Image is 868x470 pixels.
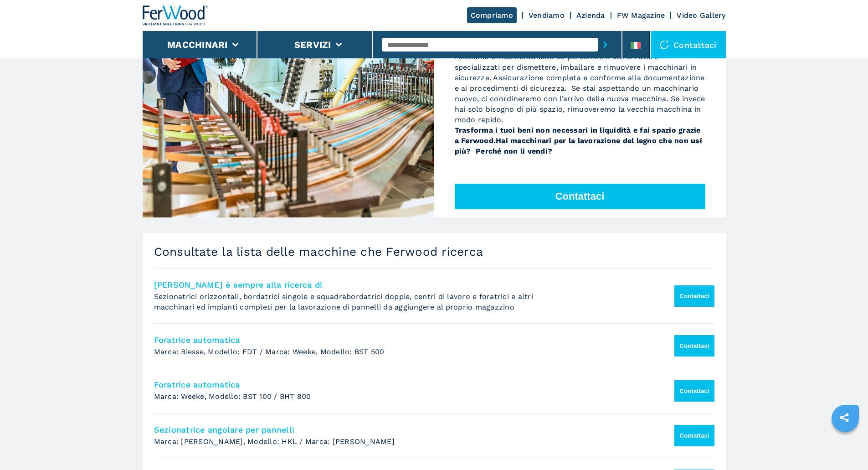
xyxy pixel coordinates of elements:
a: Compriamo [467,7,517,23]
strong: Hai macchinari per la lavorazione del legno che non usi più? Perché non li vendi? [455,136,702,155]
a: FW Magazine [617,11,665,20]
a: Video Gallery [677,11,725,20]
button: submit-button [598,34,612,55]
p: Marca: [PERSON_NAME], Modello: HKL / Marca: [PERSON_NAME] [154,437,559,447]
button: Contattaci [674,380,714,402]
h4: [PERSON_NAME] è sempre alla ricerca di [154,279,660,290]
li: Foratrice Automatica [154,368,714,413]
h4: Sezionatrice angolare per pannelli [154,424,660,435]
img: Ferwood [143,5,208,26]
button: Contattaci [674,285,714,307]
p: Marca: Biesse, Modello: FDT / Marca: Weeke, Modello: BST 500 [154,347,559,357]
button: Macchinari [167,39,228,50]
a: Azienda [576,11,605,20]
button: Contattaci [455,184,705,209]
h3: Consultate la lista delle macchine che Ferwood ricerca [154,244,714,259]
li: Ferwood è sempre alla ricerca di [154,268,714,324]
li: Foratrice Automatica [154,324,714,368]
button: Contattaci [674,335,714,356]
div: Contattaci [651,31,726,58]
p: Sezionatrici orizzontali, bordatrici singole e squadrabordatrici doppie, centri di lavoro e forat... [154,292,559,312]
button: Contattaci [674,425,714,446]
li: Sezionatrice Angolare per pannelli [154,413,714,458]
a: Vendiamo [529,11,565,20]
a: sharethis [833,406,856,429]
img: Contattaci [660,40,669,49]
iframe: Chat [829,429,861,463]
h4: Foratrice automatica [154,379,660,390]
h4: Foratrice automatica [154,335,660,345]
button: Servizi [294,39,331,50]
p: Marca: Weeke, Modello: BST 100 / BHT 800 [154,392,559,402]
strong: Trasforma i tuoi beni non necessari in liquidità e fai spazio grazie a Ferwood. [455,126,701,145]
